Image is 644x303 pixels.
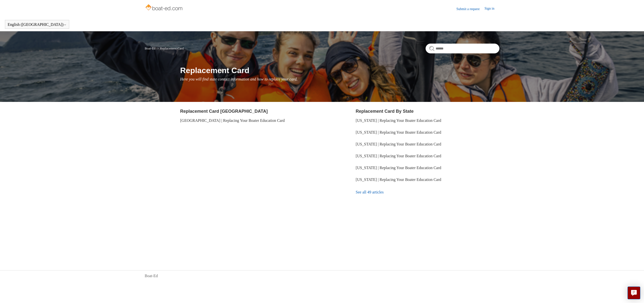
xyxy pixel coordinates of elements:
[156,47,184,50] li: Replacement Card
[356,177,441,182] a: [US_STATE] | Replacing Your Boater Education Card
[356,109,413,114] a: Replacement Card By State
[180,76,499,82] p: Here you will find state contact information and how to replace your card.
[356,154,441,158] a: [US_STATE] | Replacing Your Boater Education Card
[145,273,158,279] a: Boat-Ed
[484,6,499,12] a: Sign in
[145,47,156,50] li: Boat-Ed
[145,3,184,13] img: Boat-Ed Help Center home page
[356,166,441,170] a: [US_STATE] | Replacing Your Boater Education Card
[356,186,499,199] a: See all 49 articles
[145,47,155,50] a: Boat-Ed
[456,6,484,12] a: Submit a request
[426,44,499,53] input: Search
[356,142,441,146] a: [US_STATE] | Replacing Your Boater Education Card
[180,118,285,123] a: [GEOGRAPHIC_DATA] | Replacing Your Boater Education Card
[180,64,499,76] h1: Replacement Card
[627,287,640,299] button: Live chat
[180,109,268,114] a: Replacement Card [GEOGRAPHIC_DATA]
[356,118,441,123] a: [US_STATE] | Replacing Your Boater Education Card
[356,130,441,134] a: [US_STATE] | Replacing Your Boater Education Card
[8,22,66,27] button: English ([GEOGRAPHIC_DATA])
